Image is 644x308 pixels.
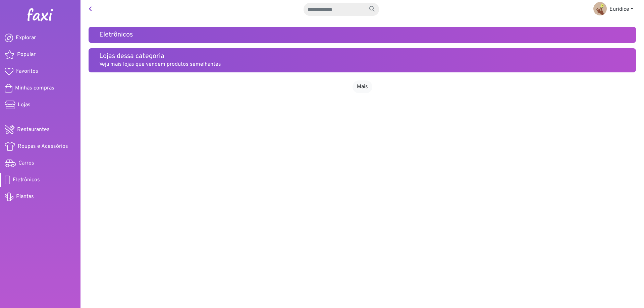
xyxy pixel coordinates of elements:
span: Minhas compras [15,84,54,92]
span: Plantas [16,193,34,201]
p: Veja mais lojas que vendem produtos semelhantes [99,60,625,68]
span: Eletrônicos [13,176,40,184]
span: Roupas e Acessórios [18,142,68,150]
span: Popular [17,51,36,59]
span: Favoritos [16,67,38,75]
span: Euridice [609,6,629,13]
span: Carros [18,159,34,167]
h5: Eletrônicos [99,31,625,39]
span: Restaurantes [17,126,50,134]
a: Mais [353,80,372,93]
span: Lojas [18,101,31,109]
a: Euridice [588,3,639,16]
h5: Lojas dessa categoria [99,52,625,60]
span: Explorar [16,34,36,42]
